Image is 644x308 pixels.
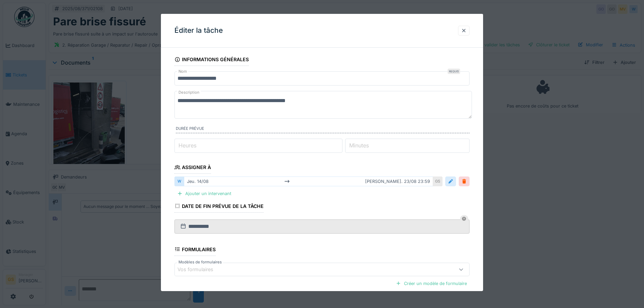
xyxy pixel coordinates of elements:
[174,26,223,35] h3: Éditer la tâche
[174,201,264,213] div: Date de fin prévue de la tâche
[177,259,223,265] label: Modèles de formulaires
[174,189,234,198] div: Ajouter un intervenant
[177,69,188,74] label: Nom
[177,88,201,97] label: Description
[174,54,249,66] div: Informations générales
[177,141,198,149] label: Heures
[448,69,460,74] div: Requis
[176,126,470,133] label: Durée prévue
[174,244,216,256] div: Formulaires
[184,176,433,186] div: jeu. 14/08 [PERSON_NAME]. 23/08 23:59
[177,266,223,273] div: Vos formulaires
[433,176,443,186] div: GS
[393,279,470,288] div: Créer un modèle de formulaire
[174,162,211,174] div: Assigner à
[174,291,248,302] div: Données de facturation
[174,176,184,186] div: W
[348,141,370,149] label: Minutes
